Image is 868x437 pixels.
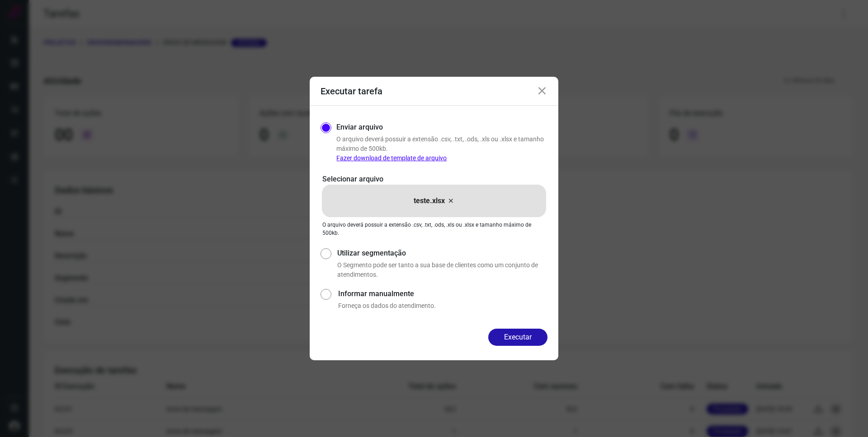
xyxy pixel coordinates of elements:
[322,174,546,185] p: Selecionar arquivo
[336,135,547,163] p: O arquivo deverá possuir a extensão .csv, .txt, .ods, .xls ou .xlsx e tamanho máximo de 500kb.
[336,154,447,162] a: Fazer download de template de arquivo
[336,122,383,133] label: Enviar arquivo
[321,86,382,97] h3: Executar tarefa
[337,248,547,259] label: Utilizar segmentação
[338,301,547,311] p: Forneça os dados do atendimento.
[488,329,547,346] button: Executar
[414,195,445,206] p: teste.xlsx
[322,221,546,237] p: O arquivo deverá possuir a extensão .csv, .txt, .ods, .xls ou .xlsx e tamanho máximo de 500kb.
[338,288,547,299] label: Informar manualmente
[337,260,547,279] p: O Segmento pode ser tanto a sua base de clientes como um conjunto de atendimentos.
